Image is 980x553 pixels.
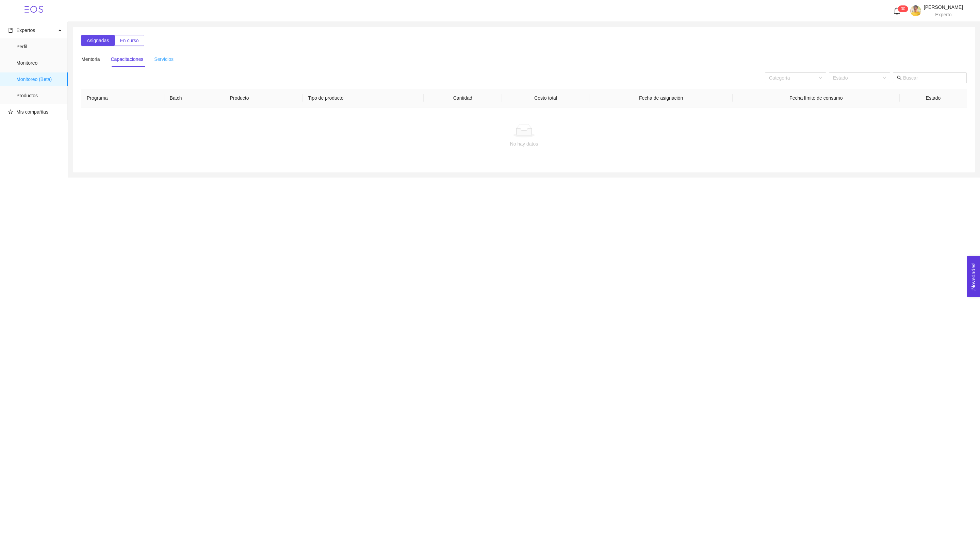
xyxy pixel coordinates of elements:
[893,7,901,15] span: bell
[733,89,900,107] th: Fecha límite de consumo
[16,109,48,115] span: Mis compañías
[16,28,35,33] span: Expertos
[224,89,303,107] th: Producto
[114,35,144,46] button: En curso
[164,89,225,107] th: Batch
[81,35,114,46] button: Asignadas
[901,6,903,11] span: 3
[120,37,138,44] span: En curso
[424,89,502,107] th: Cantidad
[111,55,143,63] div: Capacitaciones
[502,89,590,107] th: Costo total
[900,89,967,107] th: Estado
[924,4,963,10] span: [PERSON_NAME]
[898,5,908,12] sup: 30
[935,12,951,17] span: Experto
[16,40,62,53] span: Perfil
[16,89,62,102] span: Productos
[16,56,62,70] span: Monitoreo
[87,37,109,44] span: Asignadas
[303,89,424,107] th: Tipo de producto
[903,6,905,11] span: 0
[910,5,921,16] img: 1686936924226-Elias.png
[16,72,62,86] span: Monitoreo (Beta)
[8,110,13,114] span: star
[87,140,961,148] div: No hay datos
[903,74,963,82] input: Buscar
[81,89,164,107] th: Programa
[897,76,902,80] span: search
[81,55,100,63] div: Mentoria
[967,256,980,297] button: Open Feedback Widget
[154,55,174,63] div: Servicios
[8,28,13,33] span: book
[589,89,732,107] th: Fecha de asignación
